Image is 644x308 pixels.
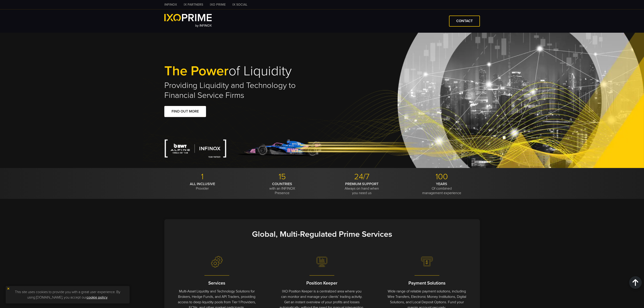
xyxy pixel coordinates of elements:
a: CONTACT [449,16,480,27]
strong: PREMIUM SUPPORT [345,182,378,186]
a: by INFINOX [164,14,212,28]
img: yellow close icon [7,287,10,290]
strong: COUNTRIES [272,182,292,186]
p: with an INFINOX Presence [244,182,320,195]
a: FIND OUT MORE [164,106,206,117]
a: INFINOX [161,2,180,7]
span: The Power [164,63,229,79]
h2: Providing Liquidity and Technology to Financial Service Firms [164,80,322,100]
strong: YEARS [436,182,447,186]
p: Always on hand when you need us [324,182,400,195]
a: cookie policy [87,295,108,300]
p: 100 [403,172,480,182]
span: by INFINOX [195,24,212,28]
h1: of Liquidity [164,64,322,78]
strong: Position Keeper [306,280,337,286]
strong: Services [208,280,225,286]
strong: Global, Multi-Regulated Prime Services [252,229,392,239]
a: IX PARTNERS [180,2,206,7]
p: 15 [244,172,320,182]
p: 24/7 [324,172,400,182]
a: IX SOCIAL [229,2,251,7]
p: Of combined management experience [403,182,480,195]
strong: ALL INCLUSIVE [190,182,215,186]
a: IXO PRIME [206,2,229,7]
strong: Payment Solutions [408,280,445,286]
p: 1 [164,172,241,182]
p: Provider [164,182,241,191]
p: This site uses cookies to provide you with a great user experience. By using [DOMAIN_NAME], you a... [8,288,127,301]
